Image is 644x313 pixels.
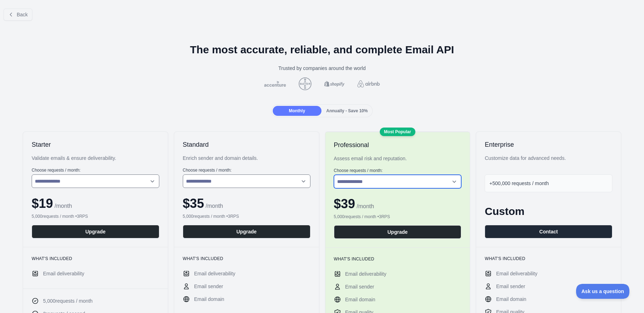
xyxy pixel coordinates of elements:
[334,155,462,162] div: Assess email risk and reputation.
[183,167,310,173] label: Choose requests / month:
[489,180,549,186] span: +500,000 requests / month
[485,155,612,162] div: Customize data for advanced needs.
[334,168,462,173] label: Choose requests / month:
[334,141,462,149] h2: Professional
[183,155,310,162] div: Enrich sender and domain details.
[485,140,612,149] h2: Enterprise
[576,284,630,299] iframe: Toggle Customer Support
[183,140,310,149] h2: Standard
